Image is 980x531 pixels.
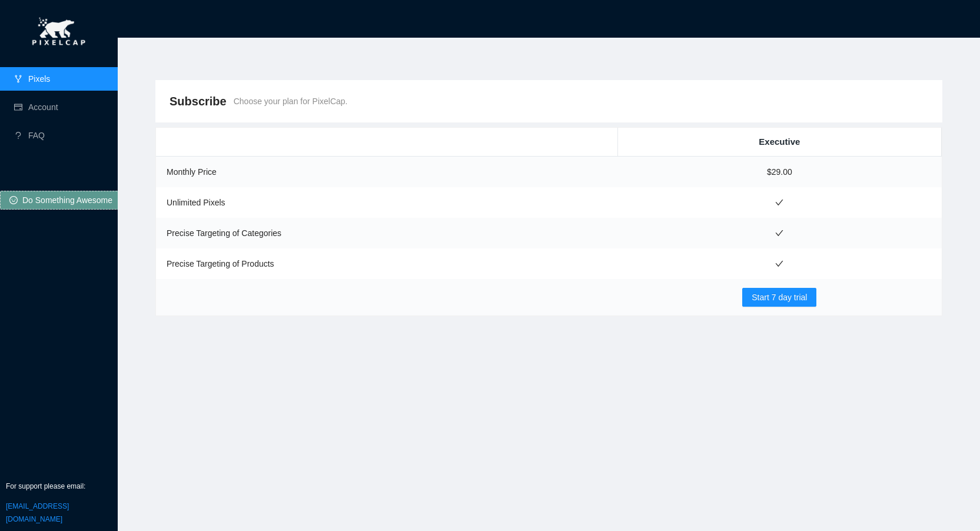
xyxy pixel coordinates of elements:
th: Executive [617,128,941,157]
a: FAQ [28,131,45,140]
td: Unlimited Pixels [156,187,617,218]
td: Monthly Price [156,157,617,188]
td: Precise Targeting of Categories [156,218,617,248]
a: Pixels [28,74,50,84]
img: pixel-cap.png [24,12,94,53]
td: $29.00 [617,157,941,188]
span: Do Something Awesome [22,194,112,207]
p: For support please email: [6,481,112,492]
a: Account [28,102,58,112]
a: [EMAIL_ADDRESS][DOMAIN_NAME] [6,502,69,523]
span: check [775,198,783,207]
span: check [775,229,783,237]
span: Subscribe [170,92,227,111]
span: check [775,260,783,268]
span: smile [9,196,18,205]
span: Start 7 day trial [752,291,807,304]
button: Start 7 day trial [742,288,816,307]
td: Precise Targeting of Products [156,248,617,279]
span: Choose your plan for PixelCap. [234,95,348,108]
